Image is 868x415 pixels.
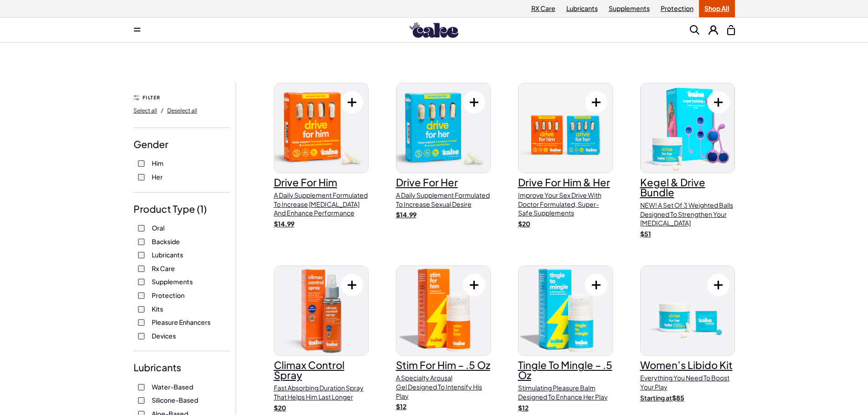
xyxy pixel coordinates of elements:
p: Everything you need to Boost Your Play [640,374,735,391]
span: / [161,106,164,114]
strong: $ 85 [672,394,684,402]
span: Starting at [640,394,672,402]
h3: Tingle To Mingle – .5 oz [518,360,613,380]
input: Kits [138,306,144,313]
span: Protection [152,289,185,301]
img: drive for him [274,83,368,173]
h3: Climax Control Spray [274,360,369,380]
span: Rx Care [152,262,175,274]
img: Hello Cake [410,22,458,38]
strong: $ 14.99 [396,210,416,219]
button: Select all [134,103,157,118]
input: Backside [138,239,144,245]
span: Supplements [152,276,193,287]
h3: drive for her [396,177,491,187]
span: Her [152,171,163,183]
span: Water-Based [152,381,193,393]
span: Silicone-Based [152,394,198,406]
h3: Women’s Libido Kit [640,360,735,370]
h3: drive for him [274,177,369,187]
p: NEW! A set of 3 weighted balls designed to strengthen your [MEDICAL_DATA] [640,201,735,228]
img: drive for him & her [519,83,612,173]
strong: $ 12 [396,402,406,410]
input: Protection [138,292,144,299]
img: Stim For Him – .5 oz [396,266,490,355]
button: Deselect all [167,103,197,118]
img: drive for her [396,83,490,173]
p: Stimulating pleasure balm designed to enhance her play [518,384,613,401]
a: Climax Control SprayClimax Control SprayFast absorbing duration spray that helps him last longer$20 [274,266,369,412]
img: Kegel & Drive Bundle [641,83,734,173]
input: Silicone-Based [138,397,144,404]
span: Deselect all [167,107,197,114]
input: Supplements [138,279,144,285]
span: Him [152,157,164,169]
input: Him [138,160,144,167]
input: Water-Based [138,384,144,390]
a: drive for him & herdrive for him & herImprove your sex drive with doctor formulated, super-safe s... [518,83,613,228]
a: Stim For Him – .5 ozStim For Him – .5 ozA specialty arousal gel designed to intensify his play$12 [396,266,491,411]
strong: $ 20 [274,404,286,412]
input: Pleasure Enhancers [138,319,144,326]
h3: Kegel & Drive Bundle [640,177,735,197]
h3: drive for him & her [518,177,613,187]
span: Select all [134,107,157,114]
p: A daily supplement formulated to increase [MEDICAL_DATA] and enhance performance [274,191,369,218]
a: Tingle To Mingle – .5 ozTingle To Mingle – .5 ozStimulating pleasure balm designed to enhance her... [518,266,613,412]
input: Her [138,174,144,180]
strong: $ 12 [518,404,529,412]
input: Rx Care [138,266,144,272]
p: A specialty arousal gel designed to intensify his play [396,374,491,400]
p: Fast absorbing duration spray that helps him last longer [274,384,369,401]
span: Devices [152,330,176,342]
span: Kits [152,303,163,315]
span: Backside [152,236,180,247]
a: drive for herdrive for herA daily supplement formulated to increase sexual desire$14.99 [396,83,491,220]
input: Lubricants [138,252,144,258]
p: A daily supplement formulated to increase sexual desire [396,191,491,209]
span: Oral [152,222,164,234]
strong: $ 51 [640,230,651,238]
img: Climax Control Spray [274,266,368,355]
a: drive for himdrive for himA daily supplement formulated to increase [MEDICAL_DATA] and enhance pe... [274,83,369,228]
strong: $ 20 [518,220,530,228]
a: Kegel & Drive BundleKegel & Drive BundleNEW! A set of 3 weighted balls designed to strengthen you... [640,83,735,238]
h3: Stim For Him – .5 oz [396,360,491,370]
span: Pleasure Enhancers [152,316,211,328]
span: Lubricants [152,249,183,261]
img: Tingle To Mingle – .5 oz [519,266,612,355]
p: Improve your sex drive with doctor formulated, super-safe supplements [518,191,613,218]
strong: $ 14.99 [274,220,294,228]
img: Women’s Libido Kit [641,266,734,355]
input: Devices [138,333,144,339]
input: Oral [138,225,144,231]
a: Women’s Libido KitWomen’s Libido KitEverything you need to Boost Your PlayStarting at$85 [640,266,735,402]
